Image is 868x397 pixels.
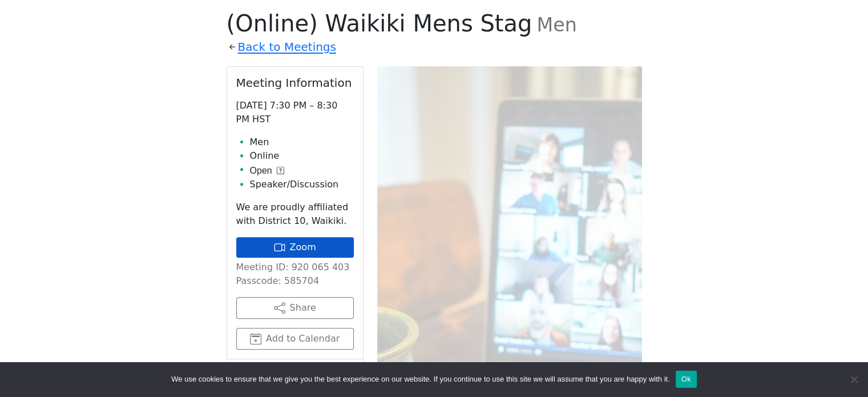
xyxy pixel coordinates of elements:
button: Add to Calendar [236,328,354,350]
p: Meeting ID: 920 065 403 Passcode: 585704 [236,260,354,288]
a: Back to Meetings [238,37,336,57]
p: [DATE] 7:30 PM – 8:30 PM HST [236,99,354,126]
button: Open [250,164,284,178]
span: (Online) Waikiki Mens Stag [227,10,532,37]
button: Ok [676,371,697,388]
li: Men [250,135,354,149]
h2: Meeting Information [236,76,354,90]
a: Zoom [236,237,354,258]
li: Speaker/Discussion [250,178,354,191]
p: We are proudly affiliated with District 10, Waikiki. [236,200,354,228]
small: Men [536,14,576,36]
span: No [848,374,859,385]
li: Online [250,149,354,163]
button: Share [236,297,354,319]
span: We use cookies to ensure that we give you the best experience on our website. If you continue to ... [171,374,669,385]
span: Open [250,164,272,178]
